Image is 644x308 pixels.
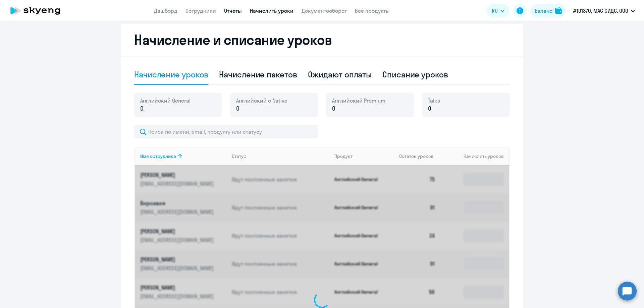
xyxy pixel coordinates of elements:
span: Остаток уроков [399,153,434,159]
span: 0 [332,104,335,113]
th: Начислить уроков [441,147,509,165]
a: Дашборд [154,7,177,14]
a: Все продукты [355,7,390,14]
h2: Начисление и списание уроков [134,32,510,48]
div: Имя сотрудника [140,153,226,159]
div: Продукт [334,153,394,159]
img: balance [555,7,562,14]
button: Балансbalance [531,4,566,17]
a: Сотрудники [185,7,216,14]
span: Английский с Native [236,97,287,104]
a: Документооборот [302,7,347,14]
span: RU [492,7,498,15]
p: #101370, МАС СИДС, ООО [573,7,628,15]
div: Имя сотрудника [140,153,176,159]
a: Отчеты [224,7,242,14]
div: Остаток уроков [399,153,441,159]
button: RU [487,4,509,17]
span: 0 [236,104,239,113]
div: Списание уроков [382,69,448,80]
div: Начисление уроков [134,69,208,80]
input: Поиск по имени, email, продукту или статусу [134,125,318,138]
span: Talks [428,97,440,104]
span: 0 [428,104,431,113]
span: 0 [140,104,144,113]
div: Статус [232,153,329,159]
div: Баланс [535,7,552,15]
span: Английский General [140,97,191,104]
div: Продукт [334,153,353,159]
span: Английский Premium [332,97,385,104]
div: Статус [232,153,246,159]
div: Начисление пакетов [219,69,297,80]
div: Ожидают оплаты [308,69,372,80]
button: #101370, МАС СИДС, ООО [570,3,638,19]
a: Начислить уроки [250,7,293,14]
